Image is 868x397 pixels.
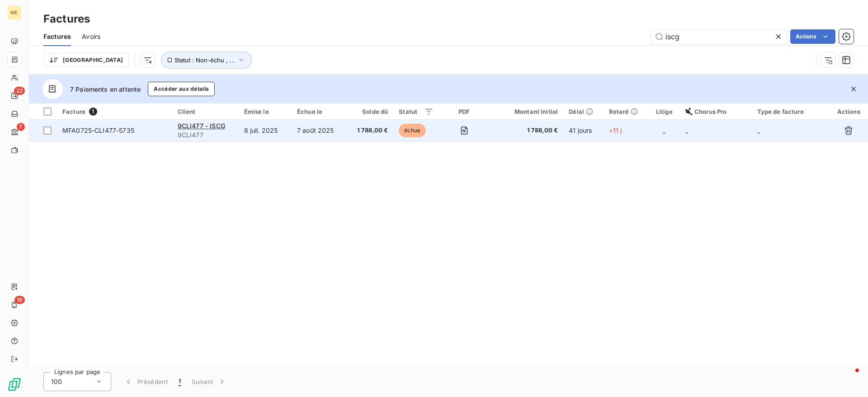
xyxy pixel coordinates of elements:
[7,125,21,139] a: 7
[651,29,787,44] input: Rechercher
[685,126,688,134] span: _
[7,5,22,20] div: ME
[495,108,558,115] div: Montant initial
[444,108,484,115] div: PDF
[663,126,665,134] span: _
[790,29,835,44] button: Actions
[178,108,233,115] div: Client
[178,131,233,140] span: 9CLI477
[292,120,346,141] td: 7 août 2025
[62,108,85,115] span: Facture
[757,108,824,115] div: Type de facture
[62,126,134,134] span: MFA0725-CLI477-5735
[175,56,235,64] span: Statut : Non-échu , ...
[654,108,675,115] div: Litige
[43,11,90,27] h3: Factures
[609,108,643,115] div: Retard
[173,372,186,391] button: 1
[351,108,388,115] div: Solde dû
[399,108,434,115] div: Statut
[70,84,141,94] span: 7 Paiements en attente
[179,377,181,386] span: 1
[757,126,760,134] span: _
[43,32,71,41] span: Factures
[14,296,25,304] span: 16
[351,126,388,135] span: 1 788,00 €
[685,108,746,115] div: Chorus Pro
[186,372,232,391] button: Suivant
[82,32,100,41] span: Avoirs
[17,123,25,131] span: 7
[399,124,426,137] span: échue
[244,108,286,115] div: Émise le
[569,108,598,115] div: Délai
[51,377,62,386] span: 100
[148,82,215,96] button: Accéder aux détails
[118,372,173,391] button: Précédent
[609,126,622,134] span: +11 j
[835,108,863,115] div: Actions
[563,120,603,141] td: 41 jours
[178,122,225,130] span: 9CLI477 - ISCG
[239,120,292,141] td: 8 juil. 2025
[7,377,22,392] img: Logo LeanPay
[297,108,340,115] div: Échue le
[7,89,21,103] a: 22
[495,126,558,135] span: 1 788,00 €
[14,87,25,95] span: 22
[89,107,97,116] span: 1
[43,53,129,67] button: [GEOGRAPHIC_DATA]
[161,51,252,69] button: Statut : Non-échu , ...
[837,366,859,388] iframe: Intercom live chat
